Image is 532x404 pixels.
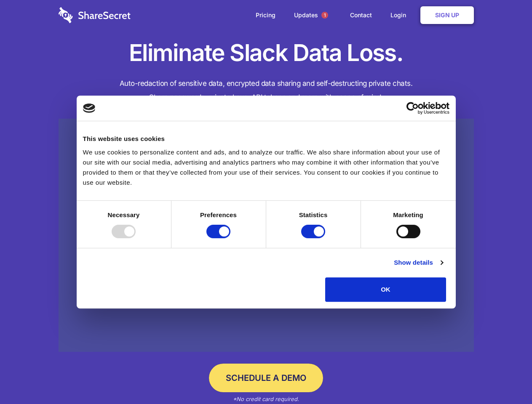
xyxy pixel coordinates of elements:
button: OK [325,277,446,302]
a: Pricing [247,2,284,28]
em: *No credit card required. [233,396,299,402]
div: We use cookies to personalize content and ads, and to analyze our traffic. We also share informat... [83,147,449,188]
span: 1 [321,12,328,19]
a: Login [382,2,419,28]
div: This website uses cookies [83,134,449,144]
a: Wistia video thumbnail [59,119,474,352]
h4: Auto-redaction of sensitive data, encrypted data sharing and self-destructing private chats. Shar... [59,77,474,104]
a: Sign Up [420,6,474,24]
img: logo-wordmark-white-trans-d4663122ce5f474addd5e946df7df03e33cb6a1c49d2221995e7729f52c070b2.svg [59,7,131,23]
strong: Preferences [200,211,237,218]
a: Contact [342,2,380,28]
a: Schedule a Demo [209,364,323,392]
strong: Statistics [299,211,328,218]
h1: Eliminate Slack Data Loss. [59,38,474,68]
a: Show details [394,258,443,268]
strong: Marketing [393,211,423,218]
img: logo [83,104,96,113]
a: Usercentrics Cookiebot - opens in a new window [376,102,449,114]
strong: Necessary [108,211,140,218]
